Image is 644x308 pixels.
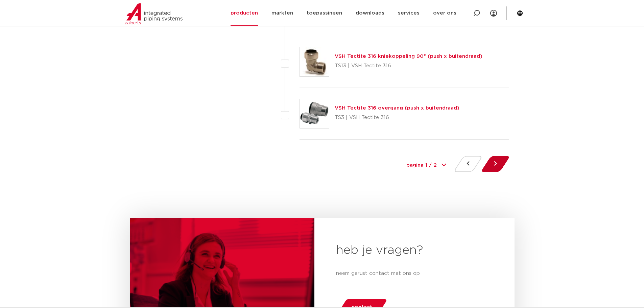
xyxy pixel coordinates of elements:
[335,54,482,59] a: VSH Tectite 316 kniekoppeling 90° (push x buitendraad)
[336,269,493,278] p: neem gerust contact met ons op
[335,61,482,71] p: TS13 | VSH Tectite 316
[300,99,329,128] img: Thumbnail for VSH Tectite 316 overgang (push x buitendraad)
[335,105,459,111] a: VSH Tectite 316 overgang (push x buitendraad)
[336,242,493,259] h2: heb je vragen?
[335,112,459,123] p: TS3 | VSH Tectite 316
[300,47,329,76] img: Thumbnail for VSH Tectite 316 kniekoppeling 90° (push x buitendraad)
